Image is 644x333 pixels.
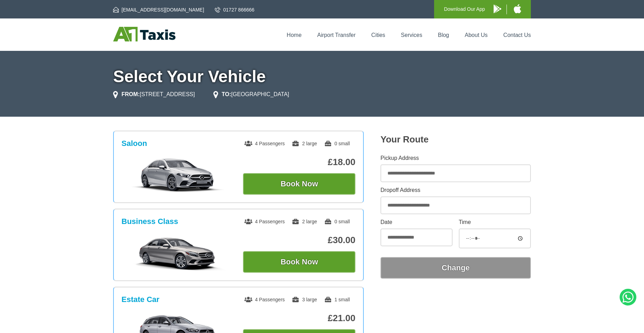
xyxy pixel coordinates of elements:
span: 2 large [292,219,317,224]
img: A1 Taxis Android App [494,5,501,13]
img: Saloon [125,158,230,193]
span: 3 large [292,297,317,302]
span: 4 Passengers [244,141,285,146]
a: 01727 866666 [215,6,254,13]
label: Date [380,219,453,225]
span: 4 Passengers [244,297,285,302]
span: 0 small [324,141,350,146]
img: A1 Taxis St Albans LTD [113,27,175,41]
p: Download Our App [444,5,485,14]
strong: TO: [222,91,231,97]
li: [STREET_ADDRESS] [113,90,195,99]
h3: Business Class [121,217,178,226]
a: Airport Transfer [317,32,355,38]
label: Time [459,219,531,225]
a: [EMAIL_ADDRESS][DOMAIN_NAME] [113,6,204,13]
span: 4 Passengers [244,219,285,224]
h1: Select Your Vehicle [113,68,531,85]
img: Business Class [125,236,230,271]
label: Pickup Address [380,155,531,161]
span: 1 small [324,297,350,302]
span: 0 small [324,219,350,224]
a: About Us [465,32,488,38]
img: A1 Taxis iPhone App [514,4,521,13]
h2: Your Route [380,134,531,145]
a: Cities [371,32,385,38]
h3: Saloon [121,139,147,148]
strong: FROM: [121,91,140,97]
button: Book Now [243,251,355,273]
span: 2 large [292,141,317,146]
p: £21.00 [243,313,355,324]
button: Change [380,257,531,279]
label: Dropoff Address [380,187,531,193]
p: £18.00 [243,157,355,168]
button: Book Now [243,173,355,195]
a: Services [401,32,422,38]
h3: Estate Car [121,295,159,304]
a: Blog [438,32,449,38]
li: [GEOGRAPHIC_DATA] [213,90,289,99]
a: Home [287,32,302,38]
p: £30.00 [243,235,355,246]
a: Contact Us [503,32,531,38]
